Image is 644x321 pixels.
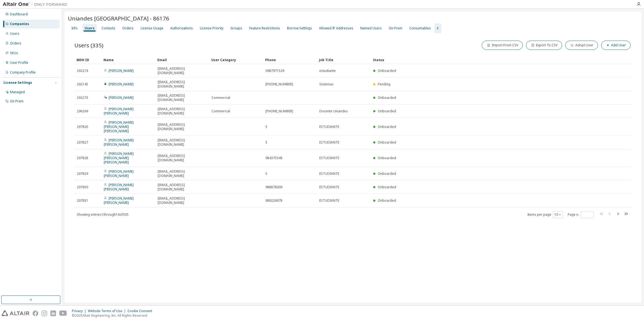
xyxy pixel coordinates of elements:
span: 0987971529 [265,69,284,73]
span: Pending [378,82,390,86]
span: 297831 [77,198,88,203]
span: Items per page [527,211,563,218]
div: Companies [10,22,29,26]
div: Contacts [102,26,115,30]
div: Orders [122,26,134,30]
span: Commercial [212,109,230,113]
span: 988878009 [265,185,282,189]
div: Feature Restrictions [249,26,280,30]
a: [PERSON_NAME] [PERSON_NAME] [104,107,134,116]
img: facebook.svg [33,310,38,316]
span: 297827 [77,140,88,145]
a: [PERSON_NAME] [PERSON_NAME] [104,196,134,205]
span: Onboarded [378,68,396,73]
span: Onboarded [378,95,396,100]
span: [PHONE_NUMBER] [265,82,293,86]
div: Company Profile [10,70,36,75]
div: Email [157,55,207,64]
span: Docente Uniandes [319,109,348,113]
div: Cookie Consent [127,309,155,313]
div: Info [71,26,78,30]
div: MDH ID [77,55,99,64]
span: [EMAIL_ADDRESS][DOMAIN_NAME] [158,123,207,131]
a: [PERSON_NAME] [PERSON_NAME] [104,169,134,178]
img: instagram.svg [41,310,47,316]
span: 292145 [77,82,88,86]
div: Users [10,32,19,36]
span: 297830 [77,185,88,189]
button: Import From CSV [482,41,523,50]
a: [PERSON_NAME] [PERSON_NAME] [104,138,134,147]
span: 5 [265,125,267,129]
a: [PERSON_NAME] [PERSON_NAME] [PERSON_NAME] [104,151,134,165]
span: 297828 [77,156,88,160]
div: Job Title [319,55,369,64]
span: 5 [265,172,267,176]
span: Onboarded [378,156,396,160]
span: [EMAIL_ADDRESS][DOMAIN_NAME] [158,183,207,191]
span: Onboarded [378,140,396,145]
div: License Priority [200,26,223,30]
div: Borrow Settings [287,26,312,30]
span: [PHONE_NUMBER] [265,109,293,113]
div: On Prem [389,26,402,30]
a: [PERSON_NAME] [109,68,134,73]
span: Uniandes [GEOGRAPHIC_DATA] - 86176 [68,15,169,22]
div: Managed [10,90,25,94]
span: Commercial [212,96,230,100]
span: [EMAIL_ADDRESS][DOMAIN_NAME] [158,80,207,89]
span: [EMAIL_ADDRESS][DOMAIN_NAME] [158,93,207,102]
div: Privacy [72,309,88,313]
img: linkedin.svg [50,310,56,316]
div: Phone [265,55,315,64]
div: Users [85,26,95,30]
span: 296269 [77,109,88,113]
span: ESTUDIANTE [319,125,339,129]
span: Onboarded [378,109,396,113]
div: Website Terms of Use [88,309,127,313]
div: Authorizations [170,26,193,30]
span: 292273 [77,96,88,100]
button: 10 [554,212,562,217]
p: © 2025 Altair Engineering, Inc. All Rights Reserved. [72,313,155,318]
a: [PERSON_NAME] [109,95,134,100]
div: Groups [230,26,242,30]
span: 5 [265,140,267,145]
div: License Usage [141,26,163,30]
div: Allowed IP Addresses [319,26,353,30]
span: Onboarded [378,171,396,176]
button: Add User [601,41,631,50]
span: [EMAIL_ADDRESS][DOMAIN_NAME] [158,67,207,75]
span: 989226978 [265,198,282,203]
span: Onboarded [378,124,396,129]
button: Export To CSV [526,41,562,50]
a: [PERSON_NAME] [109,82,134,86]
span: Sistemas [319,82,334,86]
div: Dashboard [10,12,28,16]
img: youtube.svg [59,310,67,316]
span: ESTUDIANTE [319,156,339,160]
a: [PERSON_NAME] [PERSON_NAME] [PERSON_NAME] [104,120,134,133]
div: User Category [211,55,261,64]
div: Named Users [360,26,382,30]
div: Status [373,55,599,64]
span: [EMAIL_ADDRESS][DOMAIN_NAME] [158,169,207,178]
span: 297829 [77,172,88,176]
span: [EMAIL_ADDRESS][DOMAIN_NAME] [158,138,207,147]
div: Orders [10,41,21,46]
span: Showing entries 1 through 10 of 335 [77,212,129,217]
span: ESTUDIANTE [319,140,339,145]
div: Consumables [409,26,431,30]
span: Page n. [568,211,594,218]
a: [PERSON_NAME] [PERSON_NAME] [104,183,134,191]
img: Altair One [3,2,70,7]
span: [EMAIL_ADDRESS][DOMAIN_NAME] [158,154,207,162]
div: License Settings [4,81,32,85]
span: ESTUDIANTE [319,198,339,203]
div: SKUs [10,51,18,55]
span: Onboarded [378,198,396,203]
span: Onboarded [378,185,396,189]
span: ESTUDIANTE [319,172,339,176]
button: Adopt User [565,41,598,50]
span: estudiante [319,69,336,73]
